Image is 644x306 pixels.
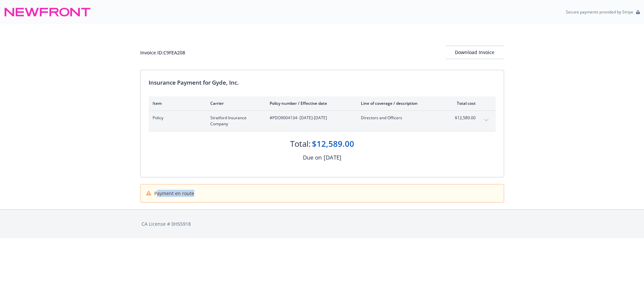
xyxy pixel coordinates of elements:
[445,46,504,59] div: Download Invoice
[324,153,341,162] div: [DATE]
[154,190,194,197] span: Payment en route
[142,220,503,227] div: CA License # 0H55918
[450,100,476,106] div: Total cost
[361,115,440,121] span: Directors and Officers
[210,115,259,127] span: Stratford Insurance Company
[270,115,350,121] span: #PDO9004134 - [DATE]-[DATE]
[481,115,492,126] button: expand content
[149,78,496,87] div: Insurance Payment for Gyde, Inc.
[361,100,440,106] div: Line of coverage / description
[312,138,354,149] div: $12,589.00
[303,153,322,162] div: Due on
[153,100,200,106] div: Item
[450,115,476,121] span: $12,589.00
[445,46,504,59] button: Download Invoice
[270,100,350,106] div: Policy number / Effective date
[210,100,259,106] div: Carrier
[153,115,200,121] span: Policy
[290,138,311,149] div: Total:
[140,49,185,56] div: Invoice ID: C9FEA208
[149,111,496,131] div: PolicyStratford Insurance Company#PDO9004134- [DATE]-[DATE]Directors and Officers$12,589.00expand...
[566,9,633,15] p: Secure payments provided by Stripe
